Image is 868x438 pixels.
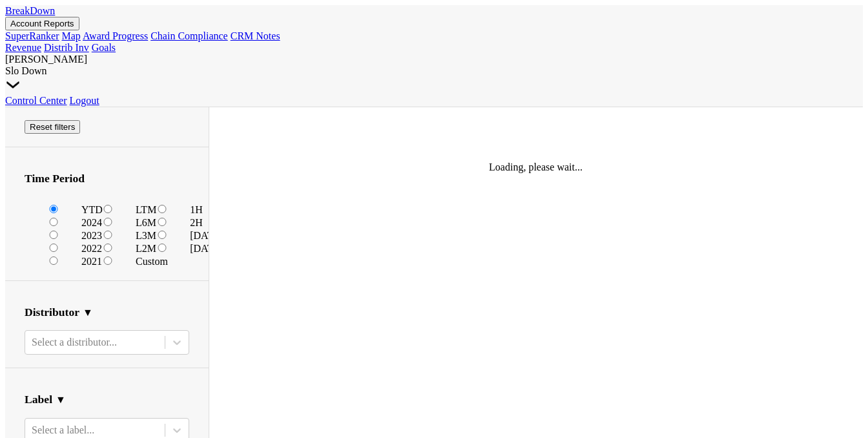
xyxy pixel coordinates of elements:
[5,30,863,42] div: Account Reports
[150,30,228,41] a: Chain Compliance
[5,95,67,106] a: Control Center
[5,42,41,53] a: Revenue
[5,77,21,92] img: Dropdown Menu
[62,30,81,41] a: Map
[83,30,148,41] a: Award Progress
[70,95,99,106] a: Logout
[5,17,79,30] button: Account Reports
[5,65,46,76] span: Slo Down
[5,95,863,107] div: Dropdown Menu
[92,42,116,53] a: Goals
[44,42,89,53] a: Distrib Inv
[5,5,55,16] a: BreakDown
[209,162,863,173] p: Loading, please wait...
[5,30,59,41] a: SuperRanker
[231,30,280,41] a: CRM Notes
[5,54,863,65] div: [PERSON_NAME]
